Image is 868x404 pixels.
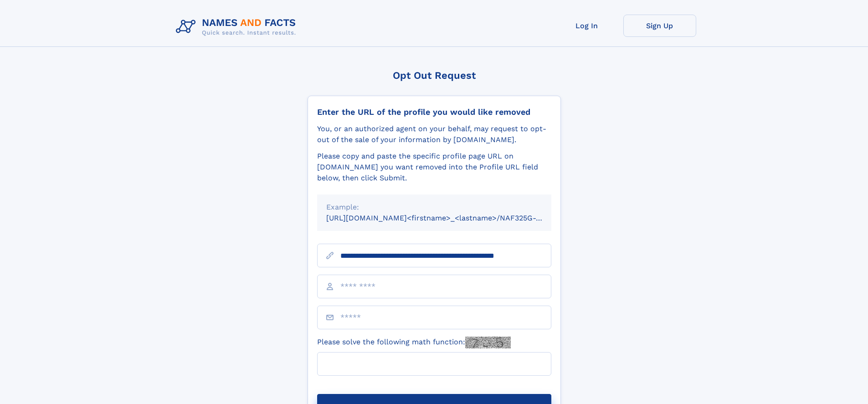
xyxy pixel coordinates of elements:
label: Please solve the following math function: [317,337,511,348]
div: Enter the URL of the profile you would like removed [317,107,551,117]
a: Log In [550,15,623,37]
img: Logo Names and Facts [172,15,303,39]
div: Example: [326,202,542,213]
div: Opt Out Request [308,70,561,81]
a: Sign Up [623,15,696,37]
div: Please copy and paste the specific profile page URL on [DOMAIN_NAME] you want removed into the Pr... [317,151,551,184]
div: You, or an authorized agent on your behalf, may request to opt-out of the sale of your informatio... [317,123,551,145]
small: [URL][DOMAIN_NAME]<firstname>_<lastname>/NAF325G-xxxxxxxx [326,214,569,222]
